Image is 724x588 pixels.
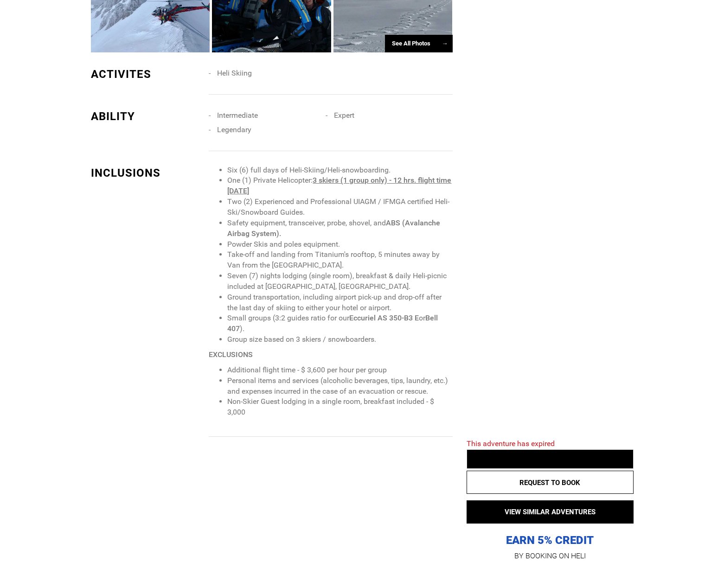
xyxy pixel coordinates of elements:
[385,35,453,53] div: See All Photos
[91,66,202,82] div: ACTIVITES
[227,197,452,218] li: Two (2) Experienced and Professional UIAGM / IFMGA certified Heli-Ski/Snowboard Guides.
[91,165,202,181] div: INCLUSIONS
[227,239,452,250] li: Powder Skis and poles equipment.
[227,313,452,334] li: Small groups (3:2 guides ratio for our or ).
[227,176,451,195] u: 3 skiers (1 group only) - 12 hrs. flight time [DATE]
[91,109,202,124] div: ABILITY
[349,313,419,322] strong: Eccuriel AS 350-B3 E
[217,111,258,120] span: Intermediate
[227,175,452,197] li: One (1) Private Helicopter:
[467,439,555,448] span: This adventure has expired
[227,365,452,376] li: Additional flight time - $ 3,600 per hour per group
[467,500,634,524] button: VIEW SIMILAR ADVENTURES
[209,350,253,359] strong: EXCLUSIONS
[217,125,251,134] span: Legendary
[227,218,452,239] li: Safety equipment, transceiver, probe, shovel, and
[227,376,452,397] li: Personal items and services (alcoholic beverages, tips, laundry, etc.) and expenses incurred in t...
[442,40,448,47] span: →
[227,218,440,238] strong: ABS (Avalanche Airbag System).
[334,111,354,120] span: Expert
[467,471,634,494] button: REQUEST TO BOOK
[227,396,452,418] li: Non-Skier Guest lodging in a single room, breakfast included - $ 3,000
[227,271,452,292] li: Seven (7) nights lodging (single room), breakfast & daily Heli-picnic included at [GEOGRAPHIC_DAT...
[227,334,452,345] li: Group size based on 3 skiers / snowboarders.
[467,550,634,562] p: BY BOOKING ON HELI
[227,292,452,313] li: Ground transportation, including airport pick-up and drop-off after the last day of skiing to eit...
[227,165,452,176] li: Six (6) full days of Heli-Skiing/Heli-snowboarding.
[227,249,452,271] li: Take-off and landing from Titanium's rooftop, 5 minutes away by Van from the [GEOGRAPHIC_DATA].
[217,69,252,77] span: Heli Skiing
